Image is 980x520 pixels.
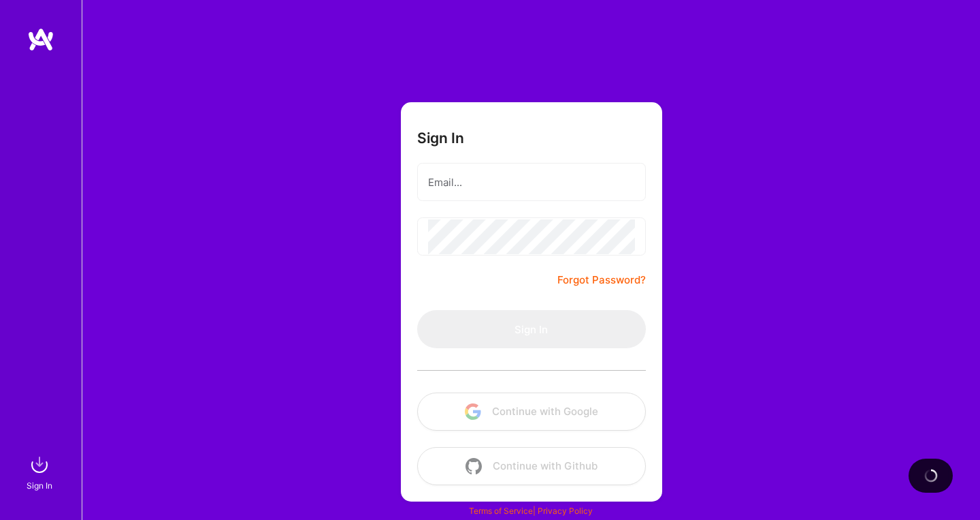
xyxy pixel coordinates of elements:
img: icon [465,403,481,420]
img: logo [27,27,54,52]
a: Privacy Policy [538,506,593,516]
img: icon [465,458,482,474]
button: Sign In [417,310,646,348]
img: loading [924,468,938,483]
div: Sign In [27,478,52,493]
div: © 2025 ATeams Inc., All rights reserved. [82,479,980,513]
a: Forgot Password? [557,272,646,288]
a: sign inSign In [29,451,53,493]
span: | [469,506,593,516]
button: Continue with Google [417,393,646,431]
a: Terms of Service [469,506,533,516]
input: Email... [428,165,635,200]
h3: Sign In [417,129,464,147]
img: sign in [26,451,53,478]
button: Continue with Github [417,447,646,485]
